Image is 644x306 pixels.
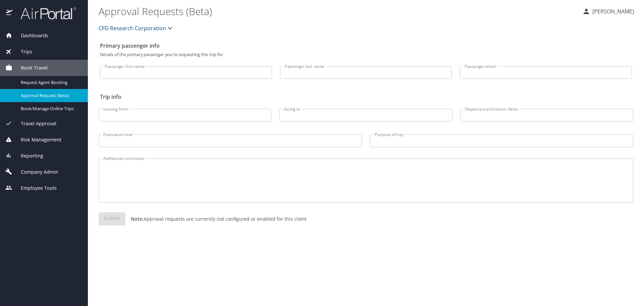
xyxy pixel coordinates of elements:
[12,168,58,176] span: Company Admin
[99,1,577,21] h1: Approval Requests (Beta)
[100,52,632,57] p: Details of the primary passenger you're requesting this trip for
[131,216,144,222] strong: Note:
[21,92,80,99] span: Approval Request (Beta)
[125,215,307,222] p: Approval requests are currently not configured or enabled for this client
[99,24,166,33] span: CFD Research Corporation
[12,48,32,55] span: Trips
[21,105,80,112] span: Book/Manage Online Trips
[12,184,57,192] span: Employee Tools
[21,79,80,86] span: Request Agent Booking
[6,7,13,20] img: icon-airportal.png
[12,136,61,143] span: Risk Management
[12,152,43,160] span: Reporting
[12,64,48,72] span: Book Travel
[96,21,177,35] button: CFD Research Corporation
[580,5,637,17] button: [PERSON_NAME]
[100,40,632,51] h2: Primary passenger info
[12,32,48,39] span: Dashboards
[590,7,634,15] p: [PERSON_NAME]
[13,7,76,20] img: airportal-logo.png
[100,91,632,102] h2: Trip info
[12,120,56,127] span: Travel Approval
